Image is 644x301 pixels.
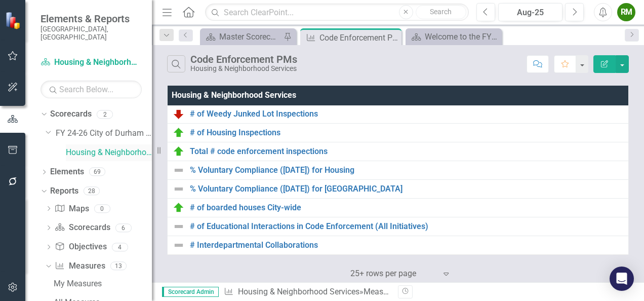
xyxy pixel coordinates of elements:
[54,279,152,288] div: My Measures
[55,241,106,253] a: Objectives
[50,108,92,120] a: Scorecards
[168,123,629,142] td: Double-Click to Edit Right Click for Context Menu
[173,183,185,195] img: Not Defined
[190,65,297,72] div: Housing & Neighborhood Services
[112,243,128,251] div: 4
[502,7,559,19] div: Aug-25
[203,30,281,43] a: Master Scorecard
[173,127,185,139] img: On Target
[173,164,185,176] img: Not Defined
[84,186,100,195] div: 28
[190,54,297,65] div: Code Enforcement PMs
[5,12,23,29] img: ClearPoint Strategy
[41,81,142,98] input: Search Below...
[115,223,132,232] div: 6
[41,25,142,42] small: [GEOGRAPHIC_DATA], [GEOGRAPHIC_DATA]
[173,220,185,233] img: Not Defined
[173,202,185,214] img: On Target
[319,31,399,44] div: Code Enforcement PMs
[50,166,84,178] a: Elements
[416,5,466,19] button: Search
[224,286,390,298] div: » »
[50,185,78,197] a: Reports
[238,287,359,296] a: Housing & Neighborhood Services
[617,3,635,21] button: RM
[190,166,623,175] a: % Voluntary Compliance ([DATE]) for Housing
[173,239,185,251] img: Not Defined
[190,203,623,212] a: # of boarded houses City-wide
[168,236,629,254] td: Double-Click to Edit Right Click for Context Menu
[55,260,105,272] a: Measures
[173,145,185,158] img: On Target
[610,267,634,291] div: Open Intercom Messenger
[51,276,152,292] a: My Measures
[168,179,629,198] td: Double-Click to Edit Right Click for Context Menu
[168,142,629,161] td: Double-Click to Edit Right Click for Context Menu
[162,287,219,297] span: Scorecard Admin
[190,147,623,156] a: Total # code enforcement inspections
[55,222,110,234] a: Scorecards
[364,287,398,296] a: Measures
[190,128,623,137] a: # of Housing Inspections
[190,109,623,119] a: # of Weedy Junked Lot Inspections
[430,8,452,16] span: Search
[168,161,629,179] td: Double-Click to Edit Right Click for Context Menu
[205,4,469,21] input: Search ClearPoint...
[110,262,127,271] div: 13
[190,222,623,231] a: # of Educational Interactions in Code Enforcement (All Initiatives)
[190,184,623,194] a: % Voluntary Compliance ([DATE]) for [GEOGRAPHIC_DATA]
[408,30,499,43] a: Welcome to the FY [DATE]-[DATE] Strategic Plan Landing Page!
[41,57,142,68] a: Housing & Neighborhood Services
[55,203,89,215] a: Maps
[168,217,629,236] td: Double-Click to Edit Right Click for Context Menu
[168,198,629,217] td: Double-Click to Edit Right Click for Context Menu
[173,108,185,120] img: Needs Improvement
[41,13,142,25] span: Elements & Reports
[425,30,499,43] div: Welcome to the FY [DATE]-[DATE] Strategic Plan Landing Page!
[56,128,152,139] a: FY 24-26 City of Durham Strategic Plan
[97,110,113,119] div: 2
[168,104,629,123] td: Double-Click to Edit Right Click for Context Menu
[498,3,562,21] button: Aug-25
[66,147,152,159] a: Housing & Neighborhood Services
[94,204,110,213] div: 0
[89,168,105,176] div: 69
[190,241,623,250] a: # Interdepartmental Collaborations
[219,30,281,43] div: Master Scorecard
